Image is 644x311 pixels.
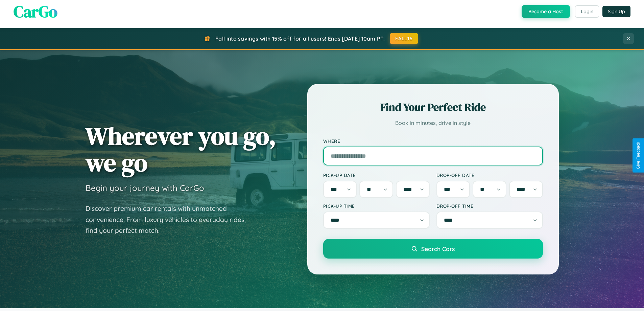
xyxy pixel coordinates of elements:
label: Where [323,138,543,144]
label: Drop-off Time [436,203,543,209]
span: CarGo [14,0,57,23]
p: Book in minutes, drive in style [323,118,543,128]
button: Login [575,5,599,18]
button: Become a Host [522,5,570,18]
span: Search Cars [421,245,455,252]
h3: Begin your journey with CarGo [86,183,204,193]
h1: Wherever you go, we go [86,123,276,176]
button: FALL15 [390,33,418,44]
label: Pick-up Date [323,172,430,178]
button: Sign Up [602,6,630,17]
span: Fall into savings with 15% off for all users! Ends [DATE] 10am PT. [215,35,385,42]
div: Give Feedback [636,142,641,169]
label: Pick-up Time [323,203,430,209]
p: Discover premium car rentals with unmatched convenience. From luxury vehicles to everyday rides, ... [86,203,255,236]
button: Search Cars [323,239,543,259]
h2: Find Your Perfect Ride [323,100,543,115]
label: Drop-off Date [436,172,543,178]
